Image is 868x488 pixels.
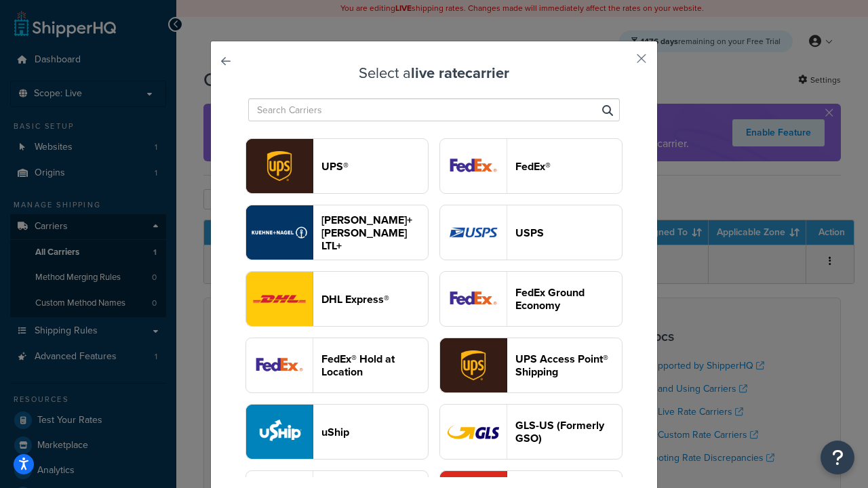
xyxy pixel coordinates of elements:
img: uShip logo [246,405,313,459]
button: gso logoGLS-US (Formerly GSO) [439,404,623,460]
header: uShip [321,426,428,439]
img: fedExLocation logo [246,338,313,392]
button: dhl logoDHL Express® [245,271,429,327]
button: fedEx logoFedEx® [439,138,623,194]
header: FedEx Ground Economy [515,286,622,312]
button: accessPoint logoUPS Access Point® Shipping [439,338,623,393]
button: smartPost logoFedEx Ground Economy [439,271,623,327]
img: fedEx logo [440,139,507,193]
img: usps logo [440,205,507,260]
button: reTransFreight logo[PERSON_NAME]+[PERSON_NAME] LTL+ [245,205,429,260]
img: dhl logo [246,272,313,326]
button: Open Resource Center [821,441,854,474]
header: FedEx® [515,160,622,173]
header: UPS® [321,160,428,173]
header: FedEx® Hold at Location [321,352,428,378]
img: smartPost logo [440,272,507,326]
button: fedExLocation logoFedEx® Hold at Location [245,338,429,393]
header: GLS-US (Formerly GSO) [515,419,622,445]
header: [PERSON_NAME]+[PERSON_NAME] LTL+ [321,213,428,252]
button: uShip logouShip [245,404,429,460]
button: ups logoUPS® [245,138,429,194]
strong: live rate carrier [411,62,509,84]
img: gso logo [440,405,507,459]
button: usps logoUSPS [439,205,623,260]
img: ups logo [246,139,313,193]
header: UPS Access Point® Shipping [515,352,622,378]
h3: Select a [245,65,623,81]
header: DHL Express® [321,293,428,306]
img: accessPoint logo [440,338,507,392]
input: Search Carriers [248,98,620,121]
header: USPS [515,226,622,239]
img: reTransFreight logo [246,205,313,260]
